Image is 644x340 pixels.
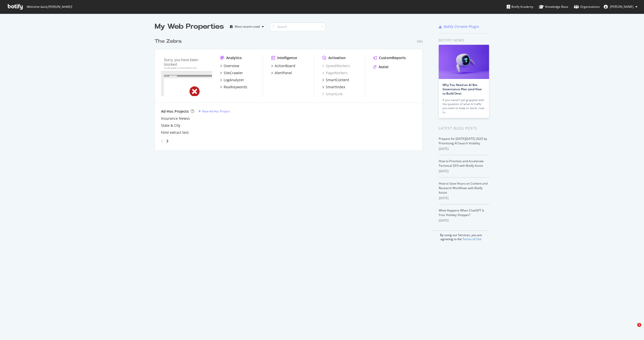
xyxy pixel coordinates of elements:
[166,139,169,144] div: angle-right
[328,55,346,60] div: Activation
[220,63,239,68] a: Overview
[627,323,639,335] iframe: Intercom live chat
[507,4,533,9] div: Botify Academy
[161,55,212,96] img: thezebra.com
[228,23,266,31] button: Most recent crawl
[379,64,389,69] div: Assist
[155,38,182,45] div: The Zebra
[439,147,489,151] div: [DATE]
[26,5,72,9] span: Welcome back, [PERSON_NAME] !
[417,39,423,44] div: Pro
[322,63,350,68] a: SpeedWorkers
[198,109,230,113] a: New Ad-Hoc Project
[439,169,489,174] div: [DATE]
[444,24,479,29] div: Botify Chrome Plugin
[539,4,568,9] div: Knowledge Base
[432,230,489,241] div: By using our Services, you are agreeing to the
[322,84,345,90] a: SmartIndex
[637,323,641,327] span: 1
[439,208,484,217] a: What Happens When ChatGPT Is Your Holiday Shopper?
[224,70,243,75] div: SiteCrawler
[373,55,406,60] a: CustomReports
[275,70,292,75] div: AlertPanel
[161,130,189,135] a: html extract test
[271,63,295,68] a: ActionBoard
[439,125,489,131] div: Latest Blog Posts
[373,64,389,69] a: Assist
[610,5,633,9] span: Meredith Gummerson
[326,77,349,82] div: SmartContent
[235,25,260,28] div: Most recent crawl
[322,77,349,82] a: SmartContent
[220,70,243,75] a: SiteCrawler
[439,37,489,43] div: Botify news
[439,196,489,200] div: [DATE]
[161,116,190,121] a: Insurance Newss
[275,63,295,68] div: ActionBoard
[161,123,180,128] a: State & City
[271,70,292,75] a: AlertPanel
[322,70,348,75] a: PageWorkers
[322,92,343,97] a: SmartLink
[439,159,484,168] a: How to Prioritize and Accelerate Technical SEO with Botify Assist
[202,109,230,113] div: New Ad-Hoc Project
[161,109,189,114] div: Ad-Hoc Projects
[220,77,244,82] a: LogAnalyzer
[155,22,224,32] div: My Web Properties
[224,84,247,90] div: RealKeywords
[439,137,487,145] a: Prepare for [DATE][DATE] 2025 by Prioritizing AI Search Visibility
[224,63,239,68] div: Overview
[574,4,600,9] div: Organizations
[439,218,489,223] div: [DATE]
[439,45,489,79] img: Why You Need an AI Bot Governance Plan (and How to Build One)
[270,22,325,31] input: Search
[220,84,247,90] a: RealKeywords
[277,55,297,60] div: Intelligence
[226,55,242,60] div: Analytics
[439,24,479,29] a: Botify Chrome Plugin
[379,55,406,60] div: CustomReports
[224,77,244,82] div: LogAnalyzer
[155,38,184,45] a: The Zebra
[159,137,166,145] div: angle-left
[442,98,485,114] div: If you haven’t yet grappled with the question of what AI traffic you want to keep or block, now is…
[326,84,345,90] div: SmartIndex
[155,32,427,150] div: grid
[442,83,482,96] a: Why You Need an AI Bot Governance Plan (and How to Build One)
[463,237,481,241] a: Terms of Use
[439,181,488,195] a: How to Save Hours on Content and Research Workflows with Botify Assist
[600,3,641,11] button: [PERSON_NAME]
